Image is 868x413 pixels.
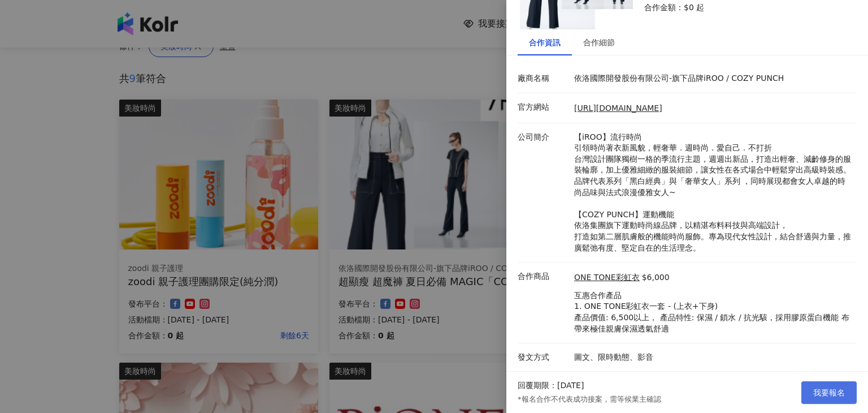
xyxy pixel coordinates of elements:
[574,132,851,254] p: 【iROO】流行時尚 引領時尚著衣新風貌，輕奢華．週時尚．愛自己．不打折 台灣設計團隊獨樹一格的季流行主題，週週出新品，打造出輕奢、減齡修身的服裝輪廓，加上優雅細緻的服裝細節，讓女性在各式場合中...
[813,388,845,397] span: 我要報名
[518,73,568,84] p: 廠商名稱
[583,36,615,49] div: 合作細節
[518,132,568,143] p: 公司簡介
[518,271,568,282] p: 合作商品
[574,73,851,84] p: 依洛國際開發股份有限公司-旗下品牌iROO / COZY PUNCH
[801,381,857,404] button: 我要報名
[574,352,851,363] p: 圖文、限時動態、影音
[574,290,851,334] p: 互惠合作產品 1. ONE TONE彩虹衣一套 - (上衣+下身) 產品價值: 6,500以上， 產品特性: 保濕 / 鎖水 / 抗光駭，採用膠原蛋白機能 布帶來極佳親膚保濕透氣舒適
[574,272,640,283] a: ONE TONE彩虹衣
[518,394,661,405] p: *報名合作不代表成功接案，需等候業主確認
[518,352,568,363] p: 發文方式
[644,2,854,14] p: 合作金額： $0 起
[518,380,584,392] p: 回覆期限：[DATE]
[518,102,568,113] p: 官方網站
[642,272,670,283] p: $6,000
[574,104,662,113] a: [URL][DOMAIN_NAME]
[529,36,561,49] div: 合作資訊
